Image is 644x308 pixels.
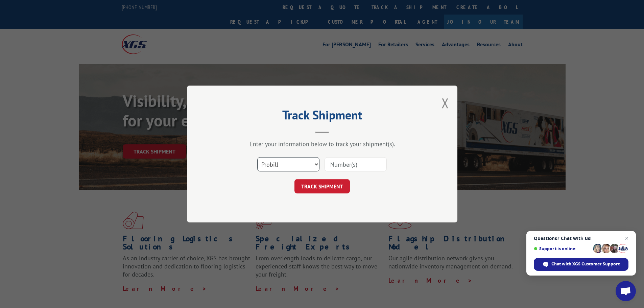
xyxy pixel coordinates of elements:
[221,110,424,123] h2: Track Shipment
[616,281,636,301] div: Open chat
[534,246,591,251] span: Support is online
[551,261,620,267] span: Chat with XGS Customer Support
[442,94,449,112] button: Close modal
[325,157,387,171] input: Number(s)
[221,140,424,148] div: Enter your information below to track your shipment(s).
[534,258,628,271] div: Chat with XGS Customer Support
[294,179,350,193] button: TRACK SHIPMENT
[623,234,631,242] span: Close chat
[534,236,628,241] span: Questions? Chat with us!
